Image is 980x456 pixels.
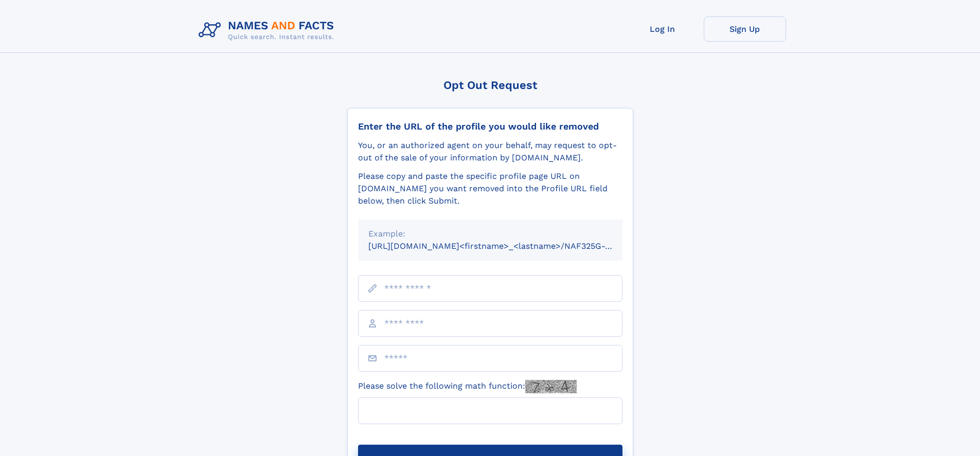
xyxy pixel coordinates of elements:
[194,16,343,44] img: Logo Names and Facts
[621,16,704,42] a: Log In
[358,170,622,207] div: Please copy and paste the specific profile page URL on [DOMAIN_NAME] you want removed into the Pr...
[704,16,786,42] a: Sign Up
[368,228,612,240] div: Example:
[347,79,633,92] div: Opt Out Request
[358,121,622,132] div: Enter the URL of the profile you would like removed
[368,241,642,251] small: [URL][DOMAIN_NAME]<firstname>_<lastname>/NAF325G-xxxxxxxx
[358,139,622,164] div: You, or an authorized agent on your behalf, may request to opt-out of the sale of your informatio...
[358,380,577,393] label: Please solve the following math function:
